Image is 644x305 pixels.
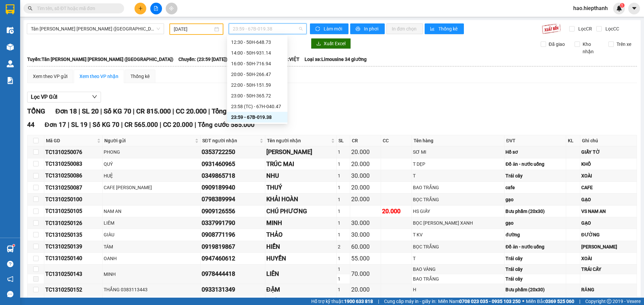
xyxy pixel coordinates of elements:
div: VS NAM AN [581,208,636,215]
span: search [28,6,33,11]
span: | [172,107,174,115]
img: warehouse-icon [7,44,14,51]
span: hao.hiepthanh [568,4,613,12]
div: 20.000 [351,285,380,294]
div: THUÝ [266,183,336,192]
div: BỌC [PERSON_NAME] XANH [413,219,503,227]
div: 0353722250 [202,147,264,157]
div: Trái cây [505,255,565,262]
span: Lọc CC [603,25,620,32]
div: Xem theo VP nhận [79,73,118,80]
button: printerIn phơi [350,23,385,34]
span: Số KG 70 [104,107,131,115]
img: warehouse-icon [7,27,14,34]
td: TC1310250143 [44,264,103,284]
div: 55.000 [351,254,380,263]
div: TÁM [104,243,199,250]
span: | [78,107,80,115]
div: TC1310250105 [45,207,101,215]
td: 0909126556 [201,206,265,217]
button: syncLàm mới [310,23,348,34]
div: 20.000 [351,159,380,169]
div: Xem theo VP gửi [33,73,67,80]
div: 12:30 - 50H-648.73 [231,39,283,46]
div: THẢO [266,230,336,239]
span: aim [169,6,174,11]
td: TC1310250135 [44,229,103,241]
button: file-add [150,3,162,14]
div: [PERSON_NAME] [266,147,336,157]
span: Lọc CR [576,25,593,32]
span: | [378,298,379,305]
img: 9k= [542,23,561,34]
div: gạo [505,219,565,227]
div: 1 [338,172,349,179]
img: icon-new-feature [616,5,622,11]
div: TRÚC MAI [266,159,336,169]
td: TC1310250100 [44,194,103,205]
div: Hồ sơ [505,148,565,156]
td: THUÝ [265,182,337,194]
div: HUYỀN [266,254,336,263]
td: 0349865718 [201,170,265,182]
div: TC1310250140 [45,254,101,262]
div: 2 [338,243,349,250]
div: BỌC TRẮNG [413,243,503,250]
div: RĂNG [581,286,636,293]
span: Đã giao [546,41,568,48]
button: bar-chartThống kê [425,23,464,34]
div: H [413,286,503,293]
div: THẮNG 0383113443 [104,286,199,293]
div: 1 [338,196,349,203]
span: Tên người nhận [267,137,330,144]
div: 1 [338,148,349,156]
div: Thống kê [130,73,150,80]
div: 0908771196 [202,230,264,239]
div: 30.000 [351,218,380,228]
button: downloadXuất Excel [311,38,351,49]
div: KHẢI HOÀN [266,195,336,204]
span: 44 [27,121,35,129]
span: Cung cấp máy in - giấy in: [384,298,436,305]
div: 1 [338,231,349,238]
td: HUYỀN [265,253,337,264]
div: TC1310250100 [45,195,101,204]
span: Thống kê [438,25,459,32]
div: Bưu phẩm (20x30) [505,286,565,293]
span: Chuyến: (23:59 [DATE]) [178,56,227,63]
div: BAO TRẮNG [413,184,503,191]
input: 13/10/2025 [174,25,213,33]
td: TC1310250140 [44,253,103,264]
div: LIÊM [104,219,199,227]
div: 0933131349 [202,285,264,294]
div: TC1310250135 [45,231,101,239]
div: T [413,172,503,179]
td: BAO HUY [265,146,337,158]
td: TC1310250152 [44,284,103,296]
span: printer [356,26,361,32]
div: TC1310250143 [45,270,101,278]
span: Người gửi [104,137,194,144]
span: CR 565.000 [124,121,158,129]
div: OANH [104,255,199,262]
span: 1 [621,3,623,8]
span: 23:59 - 67B-019.38 [233,24,303,34]
span: | [68,121,69,129]
div: 0798389994 [202,195,264,204]
div: 20.000 [351,195,380,204]
div: GIÀU [104,231,199,238]
td: TC1310250087 [44,182,103,194]
span: caret-down [631,5,637,11]
span: Tân Châu - Hồ Chí Minh (Giường) [31,24,160,34]
sup: 1 [620,3,625,8]
strong: 0369 525 060 [545,299,574,304]
div: MINH [104,271,199,278]
div: 1 [338,275,349,283]
div: T DẸP [413,160,503,168]
div: TC1310250076 [45,148,101,156]
span: SL 20 [82,107,99,115]
span: | [133,107,135,115]
span: ⚪️ [522,300,524,303]
div: 0919819867 [202,242,264,251]
th: CC [381,135,412,146]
